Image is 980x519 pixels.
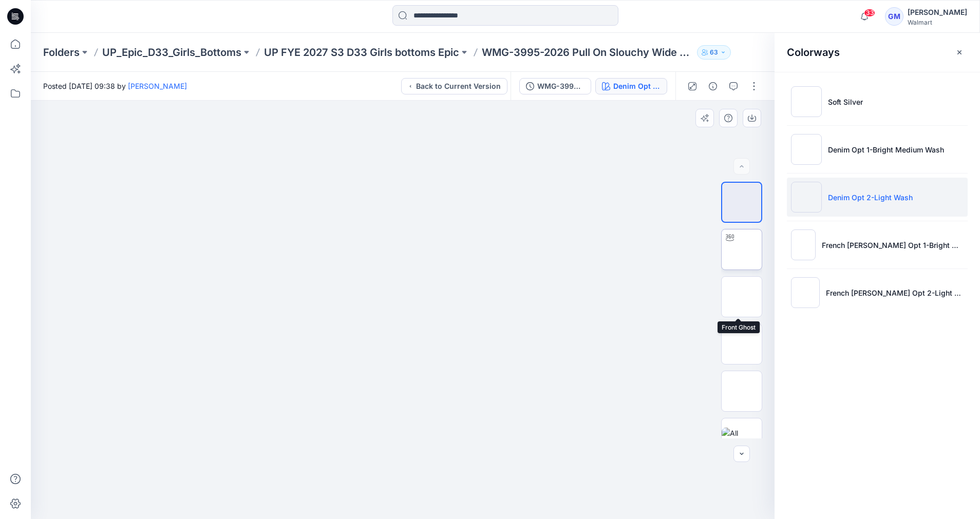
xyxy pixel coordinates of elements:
a: UP_Epic_D33_Girls_Bottoms [102,45,241,60]
button: Back to Current Version [401,78,507,94]
span: Posted [DATE] 09:38 by [43,81,187,91]
img: All colorways [722,428,762,449]
div: [PERSON_NAME] [908,6,967,18]
div: Walmart [908,18,967,26]
p: French [PERSON_NAME] Opt 1-Bright Medium Wash [822,240,964,251]
a: Folders [43,45,80,60]
a: UP FYE 2027 S3 D33 Girls bottoms Epic [264,45,459,60]
div: Denim Opt 2-Light Wash [613,81,661,92]
span: 33 [864,9,875,17]
div: WMG-3995-2026 Pull On Slouchy Wide Leg_Full Colorway [537,81,585,92]
button: WMG-3995-2026 Pull On Slouchy Wide Leg_Full Colorway [519,78,591,94]
img: French Terry Opt 1-Bright Medium Wash [791,229,816,260]
img: French Terry Opt 2-Light Wash [791,277,820,308]
div: GM [885,7,903,26]
button: 63 [697,45,731,60]
img: Soft Silver [791,86,822,117]
img: Denim Opt 2-Light Wash [791,182,822,213]
img: Denim Opt 1-Bright Medium Wash [791,134,822,165]
p: Denim Opt 2-Light Wash [828,192,913,203]
button: Details [705,78,721,94]
h2: Colorways [787,46,840,59]
button: Denim Opt 2-Light Wash [595,78,667,94]
p: Soft Silver [828,97,863,107]
p: Denim Opt 1-Bright Medium Wash [828,144,944,155]
p: WMG-3995-2026 Pull On Slouchy Wide Leg [482,45,693,60]
a: [PERSON_NAME] [128,82,187,90]
p: 63 [710,47,718,58]
p: French [PERSON_NAME] Opt 2-Light Wash [826,287,964,298]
